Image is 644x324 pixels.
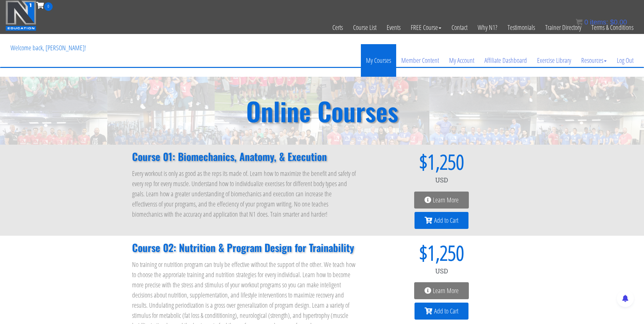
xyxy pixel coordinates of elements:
a: 0 items: $0.00 [576,18,627,26]
a: My Courses [361,44,396,77]
span: Learn More [433,287,459,294]
span: 1,250 [427,151,464,172]
span: 0 [584,18,588,26]
span: Add to Cart [434,217,458,224]
p: Welcome back, [PERSON_NAME]! [5,34,91,61]
a: Terms & Conditions [586,11,639,44]
a: Resources [576,44,612,77]
a: Trainer Directory [540,11,586,44]
span: 1,250 [427,242,464,263]
a: Contact [446,11,473,44]
a: FREE Course [406,11,446,44]
img: n1-education [5,0,36,31]
span: 0 [44,2,53,11]
a: Testimonials [502,11,540,44]
img: icon11.png [576,19,583,25]
a: Exercise Library [532,44,576,77]
div: USD [371,172,512,188]
a: Learn More [414,282,469,299]
a: Log Out [612,44,639,77]
span: Learn More [433,197,459,203]
span: $ [610,18,614,26]
a: Add to Cart [415,303,468,320]
span: $ [371,151,427,172]
a: Learn More [414,192,469,209]
a: Why N1? [473,11,502,44]
a: Certs [327,11,348,44]
a: Add to Cart [415,212,468,229]
span: $ [371,242,427,263]
a: Course List [348,11,382,44]
a: 0 [36,1,53,10]
h2: Course 02: Nutrition & Program Design for Trainability [132,242,357,253]
div: USD [371,263,512,279]
a: My Account [444,44,479,77]
span: items: [590,18,608,26]
bdi: 0.00 [610,18,627,26]
h2: Course 01: Biomechanics, Anatomy, & Execution [132,151,357,162]
p: Every workout is only as good as the reps its made of. Learn how to maximize the benefit and safe... [132,168,357,219]
a: Events [382,11,406,44]
a: Member Content [396,44,444,77]
h2: Online Courses [246,98,398,124]
span: Add to Cart [434,308,458,314]
a: Affiliate Dashboard [479,44,532,77]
